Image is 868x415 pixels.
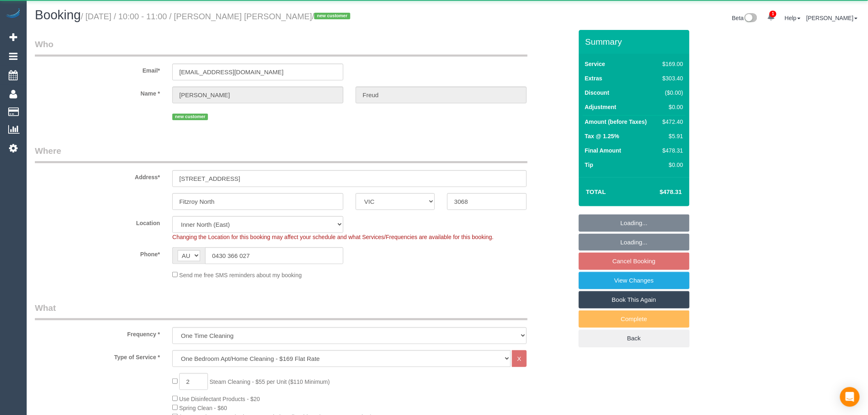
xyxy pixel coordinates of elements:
[744,13,757,24] img: New interface
[5,8,21,20] img: Automaid Logo
[659,103,683,111] div: $0.00
[585,37,685,46] h3: Summary
[585,118,647,126] label: Amount (before Taxes)
[585,74,603,82] label: Extras
[763,8,779,26] a: 1
[179,405,227,411] span: Spring Clean - $60
[447,193,526,210] input: Post Code*
[172,234,493,240] span: Changing the Location for this booking may affect your schedule and what Services/Frequencies are...
[659,161,683,169] div: $0.00
[35,8,81,22] span: Booking
[29,327,166,338] label: Frequency *
[579,330,690,347] a: Back
[659,118,683,126] div: $472.40
[585,89,610,97] label: Discount
[172,64,343,80] input: Email*
[840,387,860,407] div: Open Intercom Messenger
[659,146,683,155] div: $478.31
[312,12,353,21] span: /
[585,132,619,140] label: Tax @ 1.25%
[785,15,801,21] a: Help
[35,38,528,57] legend: Who
[29,216,166,227] label: Location
[579,291,690,308] a: Book This Again
[29,64,166,75] label: Email*
[29,87,166,98] label: Name *
[732,15,758,21] a: Beta
[585,146,621,155] label: Final Amount
[314,13,350,19] span: new customer
[205,247,343,264] input: Phone*
[659,132,683,140] div: $5.91
[35,145,528,163] legend: Where
[635,189,682,196] h4: $478.31
[210,379,330,385] span: Steam Cleaning - $55 per Unit ($110 Minimum)
[579,272,690,289] a: View Changes
[29,170,166,181] label: Address*
[356,87,527,103] input: Last Name*
[770,11,777,17] span: 1
[806,15,858,21] a: [PERSON_NAME]
[172,87,343,103] input: First Name*
[29,247,166,258] label: Phone*
[585,103,617,111] label: Adjustment
[179,272,302,278] span: Send me free SMS reminders about my booking
[585,161,594,169] label: Tip
[172,114,208,120] span: new customer
[172,193,343,210] input: Suburb*
[659,60,683,68] div: $169.00
[29,350,166,361] label: Type of Service *
[179,396,260,402] span: Use Disinfectant Products - $20
[586,188,606,195] strong: Total
[659,74,683,82] div: $303.40
[81,12,353,21] small: / [DATE] / 10:00 - 11:00 / [PERSON_NAME] [PERSON_NAME]
[585,60,605,68] label: Service
[659,89,683,97] div: ($0.00)
[35,302,528,320] legend: What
